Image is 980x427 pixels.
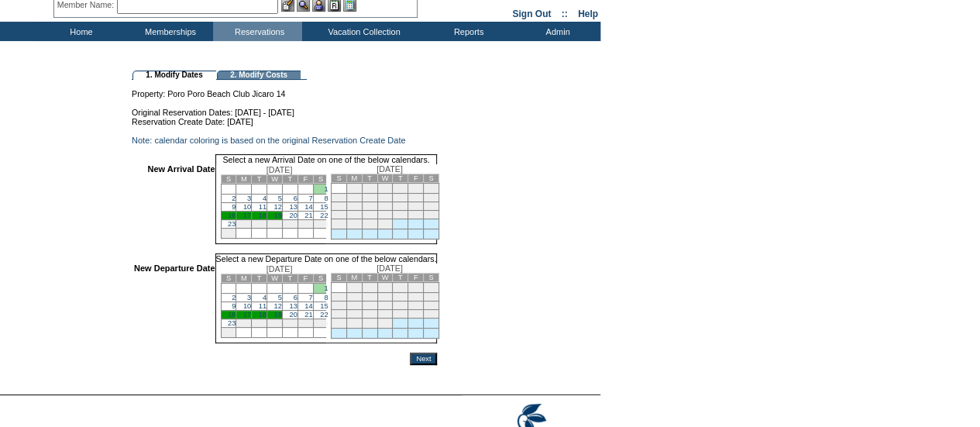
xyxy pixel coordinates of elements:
td: New Arrival Date [134,164,215,244]
td: 20 [424,202,439,211]
td: 29 [346,319,362,329]
td: Reports [422,22,511,41]
td: Select a new Arrival Date on one of the below calendars. [215,154,438,164]
td: 30 [221,328,236,338]
td: 1 [346,283,362,293]
td: Select a new Departure Date on one of the below calendars. [215,253,438,263]
td: 19 [408,301,424,310]
td: S [313,274,328,283]
td: 30 [221,229,236,239]
td: 28 [297,220,313,229]
td: 9 [362,293,377,301]
td: 3 [377,283,393,293]
td: F [297,175,313,184]
td: 6 [424,184,439,194]
td: 26 [408,211,424,219]
td: 8 [346,293,362,301]
td: S [221,274,236,283]
td: 2. Modify Costs [217,71,301,80]
td: 31 [377,219,393,229]
td: 29 [346,219,362,229]
a: 6 [294,195,297,202]
a: 13 [289,203,297,211]
td: 29 [313,220,328,229]
td: 23 [362,310,377,319]
td: 24 [236,220,252,229]
td: T [282,175,297,184]
td: 31 [377,319,393,329]
td: T [393,274,408,282]
a: 22 [320,212,328,219]
td: 9 [362,194,377,202]
td: S [331,274,346,282]
a: 10 [243,203,251,211]
a: 12 [274,302,282,310]
a: 7 [308,195,312,202]
td: 19 [408,202,424,211]
td: 11 [393,293,408,301]
a: 16 [228,212,236,219]
td: 2 [362,283,377,293]
td: 15 [346,202,362,211]
a: 5 [278,294,282,301]
a: 1 [324,185,328,193]
a: 17 [243,212,251,219]
a: 3 [247,195,251,202]
td: Reservations [213,22,302,41]
a: 23 [228,220,236,228]
td: W [377,274,393,282]
td: 24 [377,211,393,219]
td: 11 [393,194,408,202]
span: [DATE] [266,165,293,174]
a: 2 [232,195,236,202]
td: 28 [331,219,346,229]
td: 18 [393,202,408,211]
a: 5 [278,195,282,202]
a: 3 [247,294,251,301]
a: 17 [243,311,251,319]
td: New Departure Date [134,263,215,343]
td: S [221,175,236,184]
a: 21 [304,311,312,319]
td: 4 [393,283,408,293]
td: M [236,175,252,184]
a: 22 [320,311,328,319]
a: 4 [263,294,266,301]
td: T [252,175,267,184]
a: 13 [289,302,297,310]
td: 10 [377,194,393,202]
td: 5 [408,184,424,194]
td: Property: Poro Poro Beach Club Jicaro 14 [132,80,437,98]
a: 21 [304,212,312,219]
a: 1 [324,284,328,292]
td: Home [35,22,124,41]
td: 28 [331,319,346,329]
td: M [346,174,362,183]
span: [DATE] [377,263,403,273]
td: 10 [377,293,393,301]
td: S [424,274,439,282]
td: 6 [424,283,439,293]
td: 16 [362,301,377,310]
td: Memberships [124,22,213,41]
td: T [252,274,267,283]
td: W [267,274,283,283]
td: 7 [331,293,346,301]
td: 22 [346,310,362,319]
a: 20 [289,212,297,219]
td: F [408,174,424,183]
a: 15 [320,302,328,310]
a: 15 [320,203,328,211]
td: 24 [377,310,393,319]
td: 17 [377,202,393,211]
td: 2 [362,184,377,194]
a: 4 [263,195,266,202]
td: 28 [297,319,313,328]
td: T [362,174,377,183]
td: W [267,175,283,184]
td: M [236,274,252,283]
a: 18 [259,212,266,219]
td: 23 [362,211,377,219]
td: Vacation Collection [302,22,422,41]
a: 18 [259,311,266,319]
